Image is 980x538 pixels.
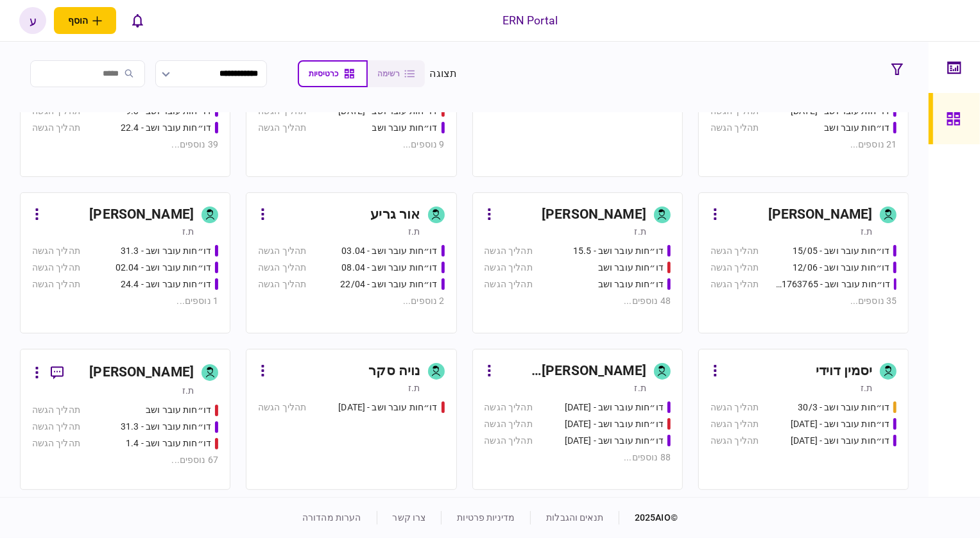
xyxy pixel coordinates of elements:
div: דו״חות עובר ושב - 02/09/25 [791,434,890,448]
div: תהליך הגשה [258,401,306,414]
div: ERN Portal [503,12,558,29]
div: תהליך הגשה [32,261,80,274]
div: תהליך הגשה [710,401,759,414]
div: 9 נוספים ... [258,138,444,151]
div: 2 נוספים ... [258,294,444,308]
div: תהליך הגשה [710,244,759,258]
div: דו״חות עובר ושב [598,261,664,274]
a: אור גריעת.זדו״חות עובר ושב - 03.04תהליך הגשהדו״חות עובר ושב - 08.04תהליך הגשהדו״חות עובר ושב - 22... [246,192,456,333]
button: רשימה [368,60,425,87]
div: ת.ז [861,225,872,238]
div: תהליך הגשה [258,121,306,135]
a: מדיניות פרטיות [457,512,515,523]
div: תהליך הגשה [32,244,80,258]
div: תהליך הגשה [258,261,306,274]
div: תהליך הגשה [258,278,306,291]
div: 21 נוספים ... [710,138,897,151]
div: אור גריע [370,205,420,225]
div: תהליך הגשה [32,278,80,291]
div: 1 נוספים ... [32,294,218,308]
div: דו״חות עובר ושב - 511763765 18/06 [773,278,890,291]
div: דו״חות עובר ושב - 22.4 [121,121,211,135]
div: דו״חות עובר ושב - 12/06 [793,261,890,274]
div: דו״חות עובר ושב - 22/04 [340,278,437,291]
div: ת.ז [408,382,420,394]
button: פתח תפריט להוספת לקוח [54,7,116,34]
div: דו״חות עובר ושב - 31.3 [121,244,211,258]
div: ת.ז [635,225,646,238]
div: תהליך הגשה [258,244,306,258]
div: דו״חות עובר ושב - 19.03.2025 [338,401,437,414]
div: ת.ז [861,382,872,394]
div: [PERSON_NAME] [542,205,646,225]
div: 39 נוספים ... [32,138,218,151]
a: [PERSON_NAME]ת.זדו״חות עובר ושב - 15.5תהליך הגשהדו״חות עובר ושבתהליך הגשהדו״חות עובר ושבתהליך הגש... [472,192,683,333]
div: תהליך הגשה [32,121,80,135]
a: [PERSON_NAME]ת.זדו״חות עובר ושבתהליך הגשהדו״חות עובר ושב - 31.3תהליך הגשהדו״חות עובר ושב - 1.4תהל... [20,349,230,490]
div: תהליך הגשה [710,434,759,448]
div: תהליך הגשה [485,244,533,258]
div: דו״חות עובר ושב - 19/03/2025 [565,401,664,414]
div: תהליך הגשה [710,261,759,274]
span: כרטיסיות [309,69,339,78]
div: דו״חות עובר ושב [598,278,664,291]
div: תהליך הגשה [485,278,533,291]
div: תהליך הגשה [32,403,80,417]
div: 88 נוספים ... [485,451,671,464]
div: [PERSON_NAME] [PERSON_NAME] [499,361,646,382]
div: דו״חות עובר ושב - 30/3 [798,401,890,414]
div: תהליך הגשה [710,121,759,135]
div: 35 נוספים ... [710,294,897,308]
button: כרטיסיות [298,60,368,87]
div: ת.ז [182,384,194,397]
a: [PERSON_NAME]ת.זדו״חות עובר ושב - 31.3תהליך הגשהדו״חות עובר ושב - 02.04תהליך הגשהדו״חות עובר ושב ... [20,192,230,333]
div: דו״חות עובר ושב - 31.3 [121,420,211,433]
div: [PERSON_NAME] [89,362,194,383]
div: דו״חות עובר ושב - 15.5 [573,244,664,258]
div: דו״חות עובר ושב - 31.08.25 [791,417,890,431]
a: [PERSON_NAME] [PERSON_NAME]ת.זדו״חות עובר ושב - 19/03/2025תהליך הגשהדו״חות עובר ושב - 19.3.25תהלי... [472,349,683,490]
div: תהליך הגשה [32,420,80,433]
div: ת.ז [408,225,420,238]
div: תהליך הגשה [485,401,533,414]
div: ת.ז [182,225,194,238]
div: [PERSON_NAME] [768,205,873,225]
div: תהליך הגשה [485,417,533,431]
div: דו״חות עובר ושב [372,121,438,135]
div: דו״חות עובר ושב - 08.04 [341,261,437,274]
div: 48 נוספים ... [485,294,671,308]
div: דו״חות עובר ושב - 15/05 [793,244,890,258]
div: ת.ז [635,382,646,394]
div: תהליך הגשה [32,437,80,450]
div: דו״חות עובר ושב - 1.4 [126,437,211,450]
div: 67 נוספים ... [32,453,218,467]
div: יסמין דוידי [816,361,872,382]
div: תצוגה [430,66,458,81]
button: פתח רשימת התראות [124,7,151,34]
a: נויה סקרת.זדו״חות עובר ושב - 19.03.2025תהליך הגשה [246,349,456,490]
div: דו״חות עובר ושב - 24.4 [121,278,211,291]
button: ע [19,7,46,34]
a: צרו קשר [393,512,426,523]
div: דו״חות עובר ושב [824,121,890,135]
div: דו״חות עובר ושב - 03.04 [341,244,437,258]
div: תהליך הגשה [710,278,759,291]
a: הערות מהדורה [302,512,361,523]
div: תהליך הגשה [485,261,533,274]
div: דו״חות עובר ושב - 02.04 [116,261,211,274]
div: תהליך הגשה [485,434,533,448]
a: [PERSON_NAME]ת.זדו״חות עובר ושב - 15/05תהליך הגשהדו״חות עובר ושב - 12/06תהליך הגשהדו״חות עובר ושב... [698,192,909,333]
span: רשימה [378,69,400,78]
div: דו״חות עובר ושב [146,403,211,417]
a: יסמין דוידית.זדו״חות עובר ושב - 30/3תהליך הגשהדו״חות עובר ושב - 31.08.25תהליך הגשהדו״חות עובר ושב... [698,349,909,490]
div: דו״חות עובר ושב - 19.3.25 [565,417,664,431]
div: תהליך הגשה [710,417,759,431]
div: [PERSON_NAME] [89,205,194,225]
div: דו״חות עובר ושב - 19.3.25 [565,434,664,448]
div: © 2025 AIO [619,511,678,525]
a: תנאים והגבלות [546,512,603,523]
div: נויה סקר [368,361,420,382]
